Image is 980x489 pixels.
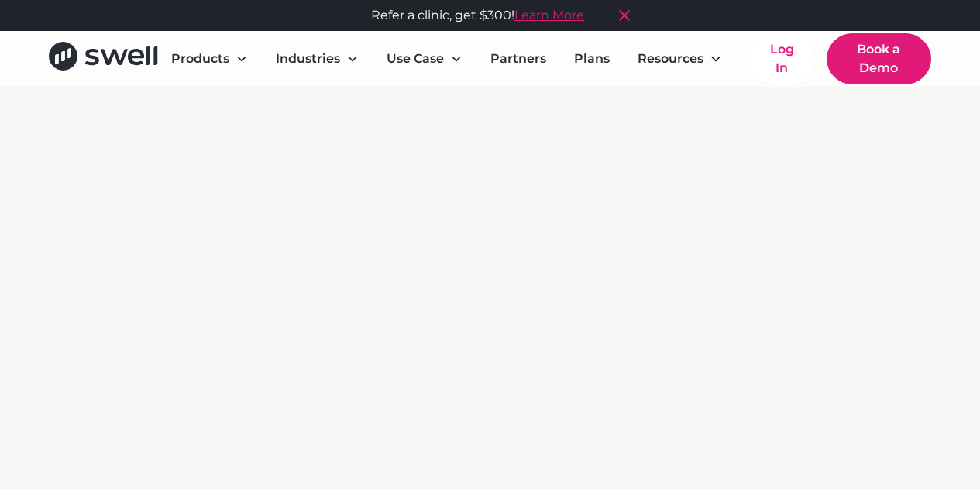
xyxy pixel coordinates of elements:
[750,34,814,84] a: Log In
[171,50,229,68] div: Products
[478,43,559,74] a: Partners
[276,50,340,68] div: Industries
[371,6,584,25] div: Refer a clinic, get $300!
[387,50,444,68] div: Use Case
[514,8,584,22] a: Learn More
[562,43,622,74] a: Plans
[638,50,703,68] div: Resources
[827,33,931,84] a: Book a Demo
